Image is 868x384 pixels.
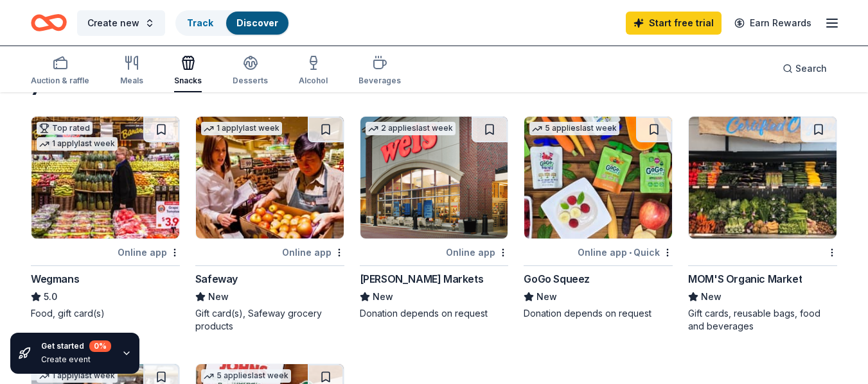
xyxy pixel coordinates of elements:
div: Desserts [233,76,268,86]
div: Top rated [37,122,93,135]
a: Image for Weis Markets2 applieslast weekOnline app[PERSON_NAME] MarketsNewDonation depends on req... [360,116,509,320]
div: Gift card(s), Safeway grocery products [195,307,344,333]
a: Start free trial [626,12,722,35]
a: Image for GoGo Squeez5 applieslast weekOnline app•QuickGoGo SqueezNewDonation depends on request [524,116,673,320]
a: Image for WegmansTop rated1 applylast weekOnline appWegmans5.0Food, gift card(s) [31,116,180,320]
a: Earn Rewards [727,12,819,35]
img: Image for MOM'S Organic Market [689,117,837,238]
span: New [701,289,722,305]
a: Discover [236,17,278,28]
div: GoGo Squeez [524,271,590,287]
div: Online app [282,244,344,260]
div: [PERSON_NAME] Markets [360,271,484,287]
span: Create new [87,15,139,31]
div: Beverages [359,76,401,86]
div: Online app [118,244,180,260]
span: New [373,289,393,305]
div: Create event [41,355,111,365]
span: New [536,289,557,305]
div: Food, gift card(s) [31,307,180,320]
div: 5 applies last week [529,122,619,135]
div: Safeway [195,271,238,287]
button: Desserts [233,50,268,92]
span: 5.0 [44,289,57,305]
div: Online app [446,244,508,260]
a: Image for Safeway1 applylast weekOnline appSafewayNewGift card(s), Safeway grocery products [195,116,344,333]
div: Donation depends on request [360,307,509,320]
div: Gift cards, reusable bags, food and beverages [688,307,837,333]
div: Meals [120,76,143,86]
img: Image for Wegmans [31,117,179,238]
div: Donation depends on request [524,307,673,320]
div: Alcohol [299,76,328,86]
div: Get started [41,340,111,352]
button: TrackDiscover [175,10,290,36]
button: Beverages [359,50,401,92]
img: Image for GoGo Squeez [524,117,672,238]
img: Image for Safeway [196,117,344,238]
a: Track [187,17,213,28]
button: Create new [77,10,165,36]
div: MOM'S Organic Market [688,271,802,287]
button: Auction & raffle [31,50,89,92]
div: Snacks [174,76,202,86]
div: 1 apply last week [201,122,282,135]
span: New [208,289,229,305]
button: Meals [120,50,143,92]
div: 0 % [89,340,111,352]
div: Auction & raffle [31,76,89,86]
button: Alcohol [299,50,328,92]
div: Online app Quick [578,244,673,260]
a: Home [31,8,67,38]
div: Wegmans [31,271,79,287]
button: Search [772,56,837,81]
div: 2 applies last week [366,122,456,135]
a: Image for MOM'S Organic MarketMOM'S Organic MarketNewGift cards, reusable bags, food and beverages [688,116,837,333]
div: 5 applies last week [201,369,291,383]
button: Snacks [174,50,202,92]
div: 1 apply last week [37,137,118,151]
span: Search [795,61,827,76]
img: Image for Weis Markets [360,117,508,238]
span: • [629,247,632,258]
